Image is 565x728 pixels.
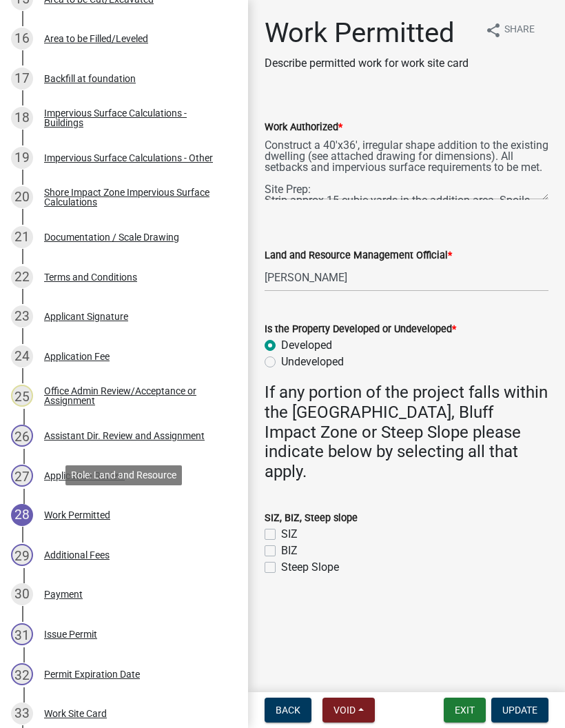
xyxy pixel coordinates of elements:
div: Impervious Surface Calculations - Buildings [44,108,226,128]
label: SIZ [281,526,298,543]
div: Area to be Filled/Leveled [44,34,148,43]
button: shareShare [474,17,546,43]
div: Additional Fees [44,550,110,560]
div: Applicant Signature [44,312,128,321]
div: 25 [11,385,33,407]
div: Payment [44,589,83,599]
div: 33 [11,702,33,725]
div: Backfill at foundation [44,74,136,83]
button: Back [265,698,311,722]
span: Share [504,22,535,39]
span: Void [333,705,356,716]
label: Land and Resource Management Official [265,251,452,261]
div: 28 [11,504,33,526]
div: 16 [11,28,33,50]
div: Work Permitted [44,510,110,520]
label: Undeveloped [281,354,344,370]
div: Application Fee [44,352,110,361]
div: Terms and Conditions [44,272,137,282]
div: 32 [11,663,33,685]
div: Permit Expiration Date [44,669,140,679]
button: Void [322,698,375,722]
button: Exit [444,698,486,722]
i: share [485,22,502,39]
div: 23 [11,305,33,327]
div: Office Admin Review/Acceptance or Assignment [44,386,226,405]
div: 27 [11,465,33,487]
div: 21 [11,226,33,248]
button: Update [491,698,548,722]
div: Issue Permit [44,629,97,639]
label: Is the Property Developed or Undeveloped [265,325,456,334]
div: 17 [11,68,33,90]
div: 31 [11,623,33,645]
div: Role: Land and Resource [65,465,182,485]
div: Application Review [44,471,125,481]
h4: If any portion of the project falls within the [GEOGRAPHIC_DATA], Bluff Impact Zone or Steep Slop... [265,383,548,482]
h1: Work Permitted [265,17,469,50]
div: 18 [11,107,33,129]
span: Update [502,705,537,716]
label: BIZ [281,543,298,559]
div: 22 [11,266,33,288]
div: 30 [11,583,33,605]
div: Shore Impact Zone Impervious Surface Calculations [44,188,226,207]
div: Work Site Card [44,709,107,718]
label: SIZ, BIZ, Steep slope [265,514,358,523]
div: Impervious Surface Calculations - Other [44,153,213,163]
label: Work Authorized [265,123,342,132]
div: Assistant Dir. Review and Assignment [44,431,205,441]
div: 19 [11,147,33,169]
div: 24 [11,345,33,367]
div: Documentation / Scale Drawing [44,232,179,242]
p: Describe permitted work for work site card [265,55,469,72]
span: Back [276,705,300,716]
label: Developed [281,337,332,354]
label: Steep Slope [281,559,339,576]
div: 20 [11,186,33,208]
div: 26 [11,425,33,447]
div: 29 [11,544,33,566]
